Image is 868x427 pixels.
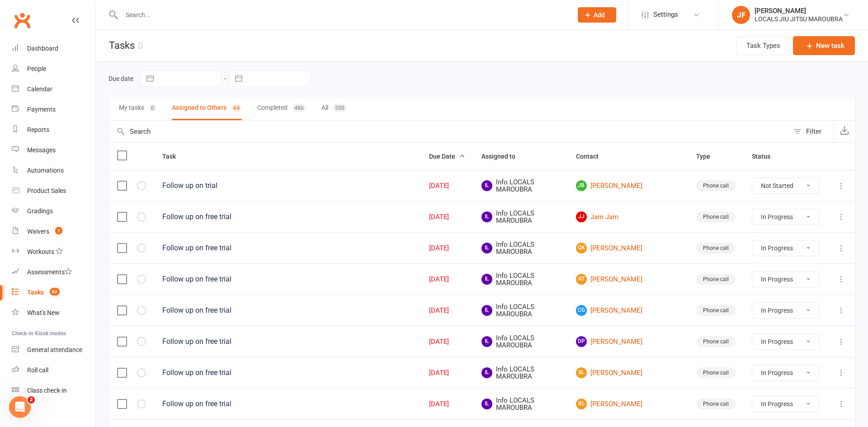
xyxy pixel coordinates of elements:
span: Contact [576,153,609,160]
span: Info LOCALS MAROUBRA [481,334,560,349]
button: Assigned to [481,151,525,162]
a: JJJam Jam [576,211,680,222]
span: AT [576,274,587,285]
a: People [12,59,95,79]
div: JF [732,6,750,24]
span: JJ [576,211,587,222]
div: Payments [27,106,56,113]
span: IL [481,274,492,285]
a: Automations [12,160,95,181]
div: Automations [27,167,64,174]
a: Workouts [12,242,95,262]
div: Phone call [696,367,736,378]
div: Waivers [27,228,49,235]
div: Calendar [27,85,52,93]
div: Phone call [696,211,736,222]
iframe: Intercom live chat [9,396,31,418]
button: New task [793,36,855,55]
span: BL [576,399,587,409]
a: Product Sales [12,181,95,201]
div: Follow up on free trial [162,275,413,284]
div: Dashboard [27,45,58,52]
div: [DATE] [429,213,465,221]
div: Follow up on trial [162,181,413,190]
div: Tasks [27,289,44,296]
div: 64 [231,104,242,112]
span: 1 [55,227,62,235]
div: Workouts [27,248,54,255]
span: IL [481,367,492,378]
div: Phone call [696,336,736,347]
span: IL [481,399,492,409]
div: 486 [292,104,306,112]
a: Waivers 1 [12,221,95,242]
div: Filter [806,126,821,137]
button: All550 [321,96,347,120]
input: Search [109,121,789,142]
div: Assessments [27,268,72,276]
a: General attendance kiosk mode [12,340,95,360]
div: Phone call [696,180,736,191]
span: IL [481,243,492,253]
span: Info LOCALS MAROUBRA [481,272,560,287]
span: Task [162,153,186,160]
button: Task Types [736,36,791,55]
span: JB [576,180,587,191]
a: AT[PERSON_NAME] [576,274,680,285]
span: CG [576,305,587,316]
a: Messages [12,140,95,160]
input: Search... [119,9,566,21]
div: Roll call [27,366,48,374]
span: IL [481,336,492,347]
span: IL [481,305,492,316]
a: Roll call [12,360,95,380]
label: Due date [108,75,133,82]
div: Phone call [696,305,736,316]
span: Due Date [429,153,465,160]
span: IL [481,180,492,191]
span: 62 [50,288,60,296]
a: SL[PERSON_NAME] [576,367,680,378]
button: Filter [789,121,834,142]
a: BL[PERSON_NAME] [576,399,680,409]
a: Class kiosk mode [12,380,95,401]
div: [DATE] [429,400,465,408]
div: Follow up on free trial [162,212,413,221]
div: Follow up on free trial [162,306,413,315]
div: Class check-in [27,387,67,394]
div: Phone call [696,399,736,409]
a: GK[PERSON_NAME] [576,243,680,253]
a: Assessments [12,262,95,282]
div: Product Sales [27,187,66,194]
span: Type [696,153,720,160]
span: Assigned to [481,153,525,160]
button: Assigned to Others64 [172,96,242,120]
span: Info LOCALS MAROUBRA [481,303,560,318]
a: Tasks 62 [12,282,95,303]
button: Type [696,151,720,162]
span: IL [481,211,492,222]
span: Settings [653,5,678,25]
span: GK [576,243,587,253]
div: [DATE] [429,369,465,377]
a: What's New [12,303,95,323]
a: CG[PERSON_NAME] [576,305,680,316]
div: Follow up on free trial [162,368,413,377]
div: 0 [149,104,156,112]
a: Calendar [12,79,95,99]
a: JB[PERSON_NAME] [576,180,680,191]
div: [PERSON_NAME] [755,7,843,15]
a: Gradings [12,201,95,221]
button: Due Date [429,151,465,162]
h1: Tasks [96,30,143,61]
span: Info LOCALS MAROUBRA [481,210,560,225]
button: My tasks0 [119,96,156,120]
span: SL [576,367,587,378]
span: Info LOCALS MAROUBRA [481,397,560,412]
div: Messages [27,146,56,154]
span: Info LOCALS MAROUBRA [481,241,560,256]
div: [DATE] [429,307,465,314]
span: Add [594,11,605,19]
div: [DATE] [429,276,465,283]
div: Follow up on free trial [162,244,413,253]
